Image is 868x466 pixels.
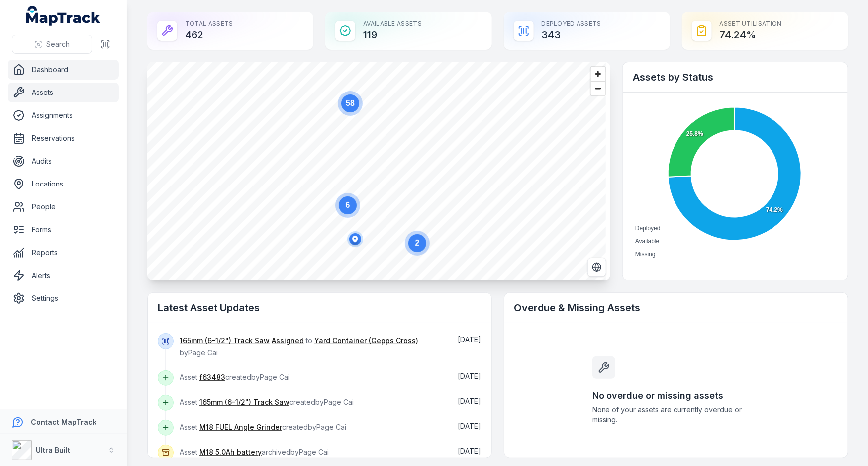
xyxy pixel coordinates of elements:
[633,70,838,84] h2: Assets by Status
[514,301,838,315] h2: Overdue & Missing Assets
[8,220,119,240] a: Forms
[635,251,656,258] span: Missing
[458,372,482,380] time: 19/08/2025, 2:25:11 pm
[591,81,605,95] button: Zoom out
[8,60,119,80] a: Dashboard
[199,447,262,457] a: M18 5.0Ah battery
[458,372,482,380] span: [DATE]
[36,446,70,454] strong: Ultra Built
[199,373,225,382] a: f63483
[8,174,119,194] a: Locations
[8,288,119,308] a: Settings
[8,105,119,125] a: Assignments
[180,448,329,456] span: Asset archived by Page Cai
[8,266,119,285] a: Alerts
[12,35,92,54] button: Search
[415,239,420,247] text: 2
[314,336,418,346] a: Yard Container (Gepps Cross)
[31,418,96,426] strong: Contact MapTrack
[26,6,101,26] a: MapTrack
[458,422,482,430] span: [DATE]
[591,67,605,81] button: Zoom in
[458,447,482,455] span: [DATE]
[199,397,289,407] a: 165mm (6-1/2") Track Saw
[458,447,482,455] time: 19/08/2025, 1:14:45 pm
[8,151,119,171] a: Audits
[458,422,482,430] time: 19/08/2025, 1:18:25 pm
[458,335,482,344] span: [DATE]
[199,422,282,432] a: M18 FUEL Angle Grinder
[635,238,659,245] span: Available
[180,423,346,431] span: Asset created by Page Cai
[592,405,760,425] span: None of your assets are currently overdue or missing.
[458,335,482,344] time: 19/08/2025, 2:26:04 pm
[8,128,119,148] a: Reservations
[147,62,606,280] canvas: Map
[8,83,119,102] a: Assets
[180,336,418,357] span: to by Page Cai
[592,389,760,403] h3: No overdue or missing assets
[346,201,350,209] text: 6
[46,39,70,49] span: Search
[458,397,482,405] span: [DATE]
[272,336,304,346] a: Assigned
[346,99,355,107] text: 58
[180,336,270,346] a: 165mm (6-1/2") Track Saw
[8,243,119,263] a: Reports
[158,301,482,315] h2: Latest Asset Updates
[180,373,289,381] span: Asset created by Page Cai
[8,197,119,217] a: People
[587,258,606,277] button: Switch to Satellite View
[458,397,482,405] time: 19/08/2025, 2:13:49 pm
[635,225,661,232] span: Deployed
[180,398,354,406] span: Asset created by Page Cai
